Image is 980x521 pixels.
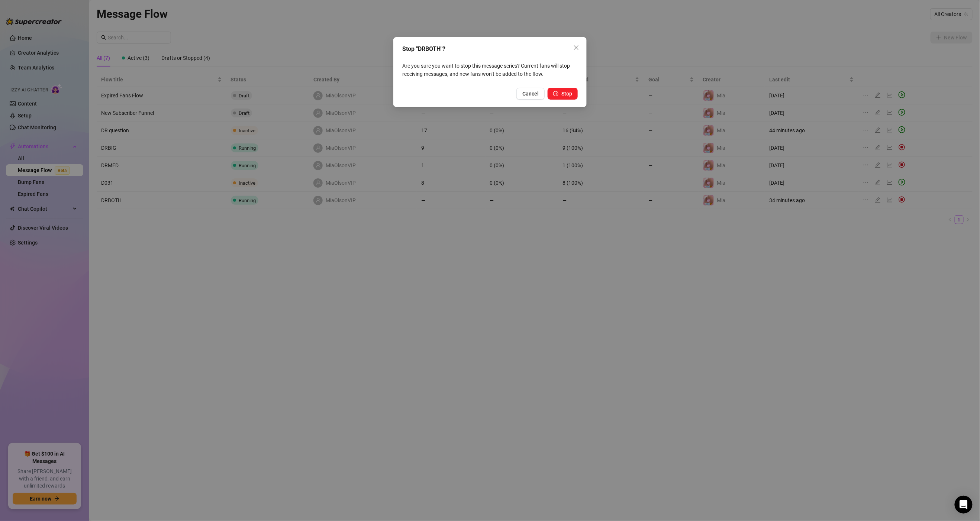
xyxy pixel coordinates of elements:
span: Cancel [522,91,539,97]
button: Stop [548,88,578,100]
button: Cancel [516,88,545,100]
div: Stop "DRBOTH"? [402,45,578,54]
span: pause-circle [553,91,558,96]
span: Stop [561,91,572,97]
button: Close [570,42,582,54]
p: Are you sure you want to stop this message series? Current fans will stop receiving messages, and... [402,62,578,78]
span: close [573,45,579,51]
span: Close [570,45,582,51]
div: Open Intercom Messenger [955,496,973,514]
